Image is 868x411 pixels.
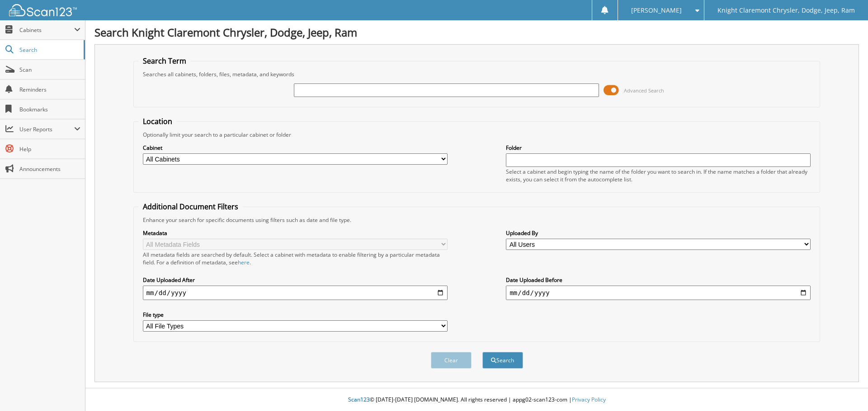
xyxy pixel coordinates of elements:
input: end [506,286,811,300]
span: Cabinets [19,26,74,34]
label: Folder [506,144,811,152]
label: Date Uploaded After [143,276,448,284]
input: start [143,286,448,300]
span: Scan [19,66,80,74]
label: Cabinet [143,144,448,152]
label: Metadata [143,229,448,237]
a: here [238,259,250,266]
div: Searches all cabinets, folders, files, metadata, and keywords [138,70,816,78]
label: Date Uploaded Before [506,276,811,284]
label: File type [143,311,448,319]
span: Bookmarks [19,106,80,113]
span: Scan123 [348,396,370,403]
img: scan123-logo-white.svg [9,4,77,16]
div: Optionally limit your search to a particular cabinet or folder [138,131,816,139]
legend: Location [138,116,177,126]
label: Uploaded By [506,229,811,237]
button: Clear [431,352,472,369]
span: Search [19,46,79,54]
span: Help [19,145,80,153]
div: Select a cabinet and begin typing the name of the folder you want to search in. If the name match... [506,168,811,183]
span: [PERSON_NAME] [631,8,682,13]
legend: Additional Document Filters [138,202,243,212]
span: Advanced Search [624,87,664,94]
a: Privacy Policy [572,396,606,403]
h1: Search Knight Claremont Chrysler, Dodge, Jeep, Ram [94,25,859,40]
span: Announcements [19,165,80,173]
span: Knight Claremont Chrysler, Dodge, Jeep, Ram [717,8,855,13]
span: User Reports [19,125,74,133]
div: © [DATE]-[DATE] [DOMAIN_NAME]. All rights reserved | appg02-scan123-com | [85,389,868,411]
span: Reminders [19,86,80,93]
legend: Search Term [138,56,191,66]
button: Search [482,352,523,369]
div: All metadata fields are searched by default. Select a cabinet with metadata to enable filtering b... [143,251,448,266]
div: Enhance your search for specific documents using filters such as date and file type. [138,216,816,224]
